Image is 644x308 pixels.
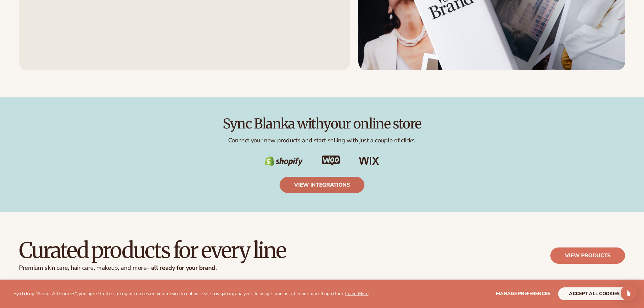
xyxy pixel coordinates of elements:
img: Shopify Image 21 [322,156,340,166]
a: view integrations [280,177,364,193]
span: Manage preferences [496,290,550,297]
img: Shopify Image 20 [265,156,303,166]
p: By clicking "Accept All Cookies", you agree to the storing of cookies on your device to enhance s... [14,291,368,297]
strong: – all ready for your brand. [146,264,216,272]
h2: Curated products for every line [19,239,286,262]
p: Premium skin care, hair care, makeup, and more [19,264,286,272]
button: Manage preferences [496,287,550,300]
h2: Sync Blanka with your online store [19,116,625,131]
a: Learn More [345,290,368,297]
a: View products [550,247,625,264]
div: Open Intercom Messenger [621,285,637,301]
img: Shopify Image 22 [359,157,379,165]
p: Connect your new products and start selling with just a couple of clicks. [19,137,625,144]
button: accept all cookies [558,287,630,300]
